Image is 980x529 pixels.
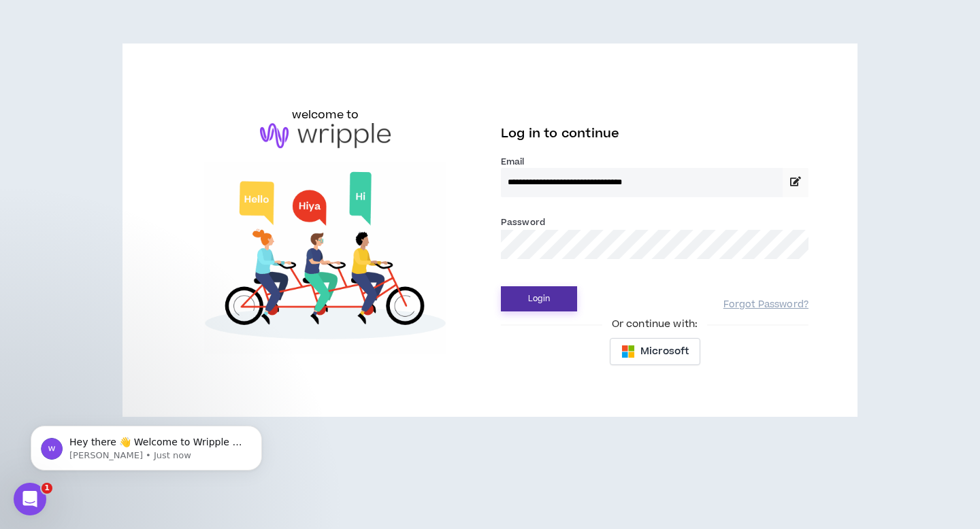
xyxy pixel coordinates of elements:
label: Password [501,216,545,228]
img: Welcome to Wripple [171,162,479,354]
label: Email [501,156,808,168]
button: Microsoft [610,338,700,365]
h6: welcome to [292,107,359,123]
span: Microsoft [640,344,689,359]
iframe: Intercom live chat [14,483,46,515]
a: Forgot Password? [723,298,808,311]
button: Login [501,286,577,311]
img: logo-brand.png [260,123,391,149]
span: Log in to continue [501,125,619,142]
span: 1 [42,483,52,494]
span: Or continue with: [602,317,707,332]
iframe: Intercom notifications message [10,397,282,492]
